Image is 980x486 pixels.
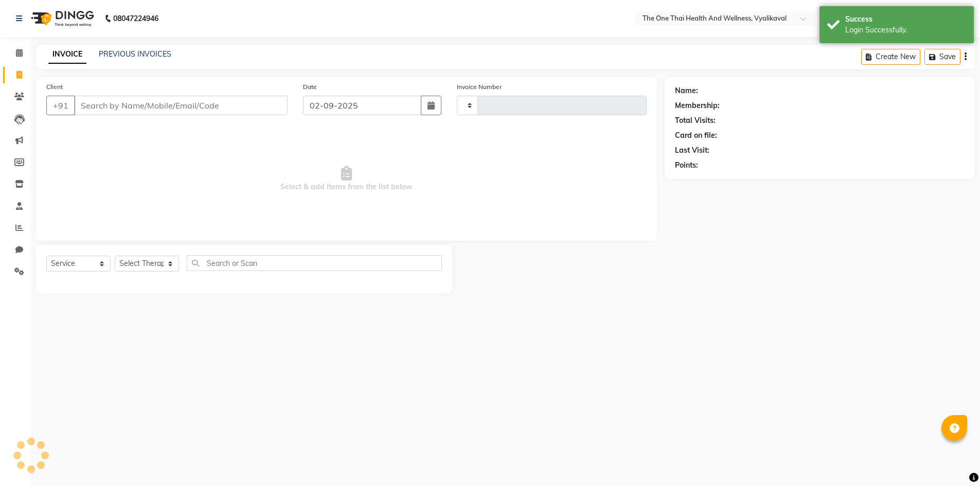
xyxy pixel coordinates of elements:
[48,45,86,64] a: INVOICE
[113,4,158,33] b: 08047224946
[861,49,920,65] button: Create New
[26,4,97,33] img: logo
[845,25,966,35] div: Login Successfully.
[675,85,698,96] div: Name:
[46,82,63,92] label: Client
[675,115,716,126] div: Total Visits:
[46,128,647,230] span: Select & add items from the list below
[675,160,698,171] div: Points:
[675,130,717,141] div: Card on file:
[46,96,75,115] button: +91
[99,49,171,59] a: PREVIOUS INVOICES
[187,255,442,271] input: Search or Scan
[675,100,720,111] div: Membership:
[845,14,966,25] div: Success
[457,82,502,92] label: Invoice Number
[675,145,709,156] div: Last Visit:
[924,49,960,65] button: Save
[74,96,288,115] input: Search by Name/Mobile/Email/Code
[303,82,317,92] label: Date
